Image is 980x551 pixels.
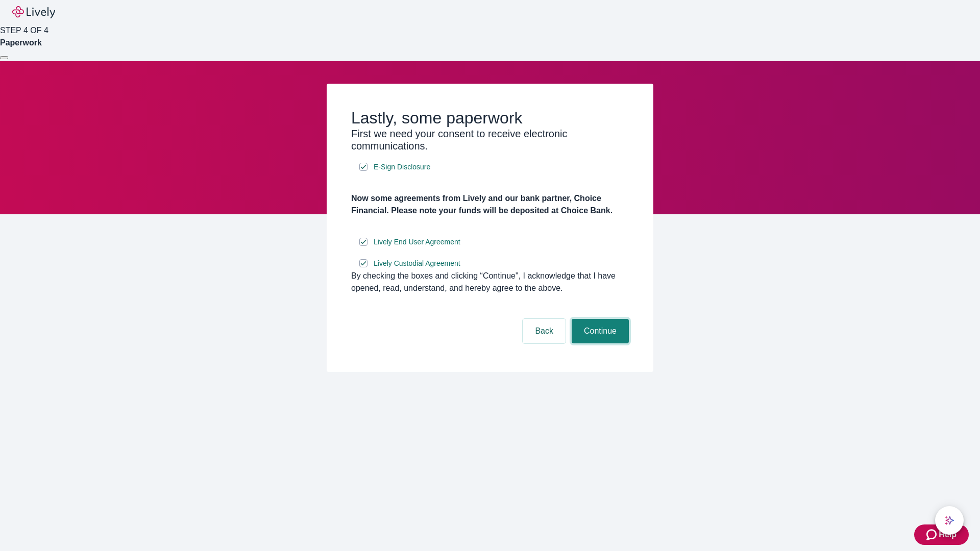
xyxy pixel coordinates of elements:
[351,270,629,294] div: By checking the boxes and clicking “Continue", I acknowledge that I have opened, read, understand...
[374,258,460,269] span: Lively Custodial Agreement
[523,319,566,343] button: Back
[351,192,629,217] h4: Now some agreements from Lively and our bank partner, Choice Financial. Please note your funds wi...
[914,524,969,545] button: Zendesk support iconHelp
[372,161,432,173] a: e-sign disclosure document
[372,236,462,248] a: e-sign disclosure document
[12,6,55,18] img: Lively
[926,529,939,541] svg: Zendesk support icon
[939,529,957,541] span: Help
[572,319,629,343] button: Continue
[944,515,954,525] svg: Lively AI Assistant
[351,108,629,128] h2: Lastly, some paperwork
[374,162,430,172] span: E-Sign Disclosure
[351,128,629,152] h3: First we need your consent to receive electronic communications.
[374,237,460,247] span: Lively End User Agreement
[935,506,964,535] button: chat
[372,257,462,270] a: e-sign disclosure document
